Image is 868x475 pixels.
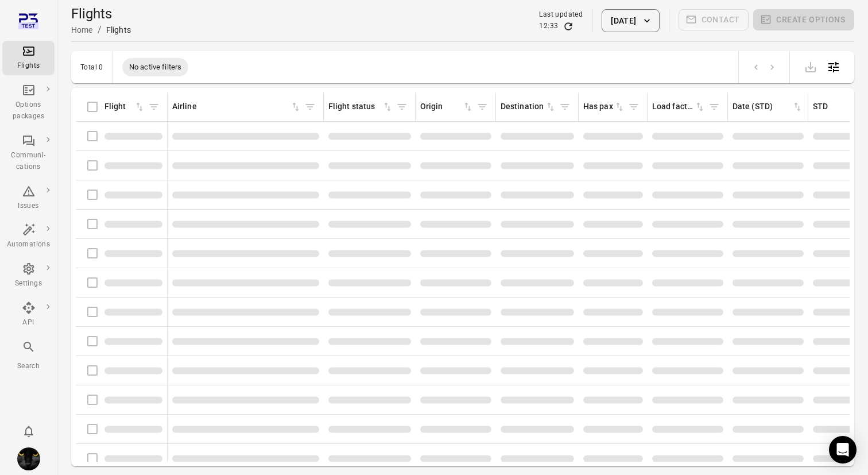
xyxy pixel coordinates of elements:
span: Please make a selection to create an option package [753,9,854,32]
div: Sort by load factor in ascending order [652,101,706,113]
div: Sort by destination in ascending order [501,101,556,113]
span: Filter by has pax [625,98,642,115]
span: Filter by flight status [393,98,410,115]
div: Last updated [539,9,583,21]
div: Sort by STD in ascending order [813,101,866,113]
span: No active filters [122,61,189,73]
a: Home [71,25,93,34]
div: Sort by flight status in ascending order [328,101,393,113]
button: Search [2,337,55,375]
div: Automations [7,239,50,250]
a: Automations [2,219,55,254]
h1: Flights [71,5,131,23]
div: API [7,317,50,329]
li: / [98,23,102,37]
a: Options packages [2,80,55,126]
a: Issues [2,181,55,215]
div: Issues [7,200,50,212]
a: Settings [2,258,55,293]
span: Filter by origin [474,98,491,115]
div: Flights [7,60,50,72]
div: Sort by has pax in ascending order [583,101,625,113]
div: Communi-cations [7,150,50,173]
span: Filter by airline [301,98,319,115]
a: API [2,298,55,332]
div: Search [7,361,50,372]
div: Settings [7,278,50,289]
nav: pagination navigation [748,60,780,75]
div: Options packages [7,99,50,122]
button: Open table configuration [822,56,845,79]
a: Flights [2,41,55,75]
div: Sort by airline in ascending order [172,101,301,113]
div: Sort by date (STD) in ascending order [733,101,803,113]
div: 12:33 [539,21,558,32]
button: Iris [13,443,45,475]
a: Communi-cations [2,130,55,176]
span: Filter by destination [556,98,573,115]
div: Sort by origin in ascending order [420,101,474,113]
div: Flights [106,24,131,36]
span: Please make a selection to export [799,61,822,72]
img: images [17,447,40,470]
span: Filter by load factor [706,98,723,115]
button: [DATE] [602,9,659,32]
button: Refresh data [563,21,574,32]
span: Filter by flight [145,98,162,115]
button: Notifications [17,420,40,443]
div: Total 0 [80,63,103,71]
div: Open Intercom Messenger [829,436,857,464]
span: Please make a selection to create communications [679,9,749,32]
nav: Breadcrumbs [71,23,131,37]
div: Sort by flight in ascending order [104,101,145,113]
